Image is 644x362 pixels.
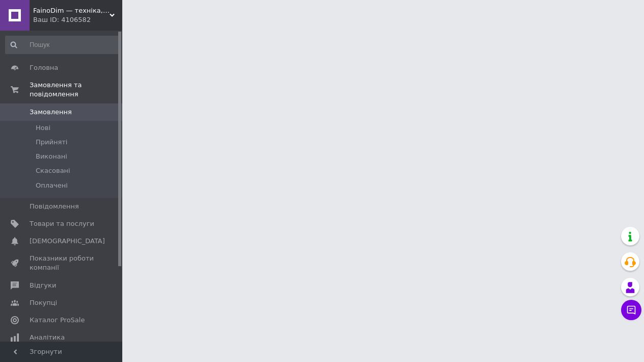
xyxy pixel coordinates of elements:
button: Чат з покупцем [621,300,641,320]
span: Головна [30,63,58,72]
span: Товари та послуги [30,219,94,228]
span: Замовлення [30,108,72,117]
span: Аналітика [30,333,65,342]
span: Нові [36,123,50,133]
span: FainoDim — техніка, що створює затишок [33,6,110,15]
span: Показники роботи компанії [30,254,94,272]
span: Виконані [36,152,67,161]
span: Скасовані [36,166,70,175]
span: Покупці [30,298,57,307]
span: [DEMOGRAPHIC_DATA] [30,237,105,246]
div: Ваш ID: 4106582 [33,15,122,24]
span: Прийняті [36,138,67,147]
span: Відгуки [30,281,56,290]
span: Каталог ProSale [30,316,85,325]
span: Повідомлення [30,202,79,211]
span: Оплачені [36,181,68,190]
input: Пошук [5,36,120,54]
span: Замовлення та повідомлення [30,81,122,99]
